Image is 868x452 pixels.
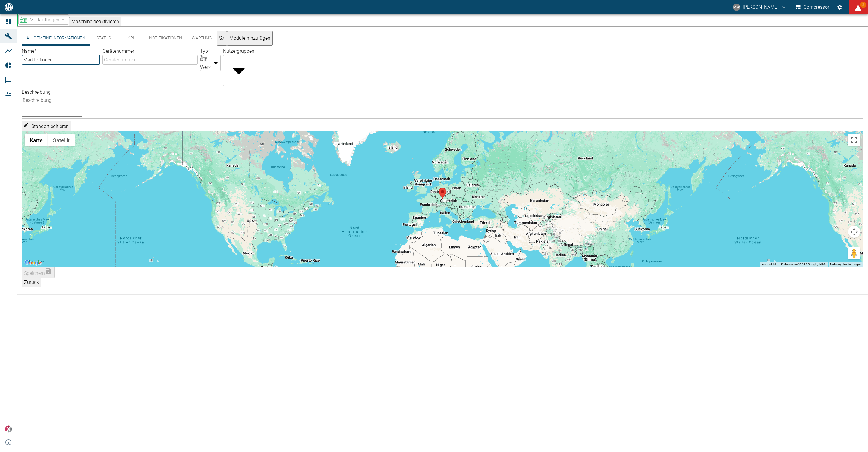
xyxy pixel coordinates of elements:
img: logo [4,3,14,11]
button: Allgemeine Informationen [22,31,90,46]
label: Nutzergruppen [223,48,254,54]
span: Marktoffingen [30,16,59,23]
span: 3 [860,2,866,8]
a: Marktoffingen [20,16,59,23]
button: markus.wilshusen@arcanum-energy.de [732,2,787,13]
button: Standort editieren [22,121,71,131]
label: Beschreibung [22,89,51,95]
button: KPI [117,31,144,46]
button: Wartung [187,31,217,46]
button: Einstellungen [834,2,845,13]
button: Compressor [795,2,831,13]
label: Typ * [200,48,210,54]
img: Xplore Logo [5,425,12,433]
button: S7 [217,31,227,46]
button: Notifikationen [144,31,187,46]
input: Gerätenummer [102,55,198,65]
label: Gerätenummer [102,48,134,54]
button: Maschine deaktivieren [69,17,121,26]
button: Module hinzufügen [227,31,273,46]
span: Werk [200,64,211,71]
div: MW [733,4,740,11]
button: Status [90,31,117,46]
button: Zurück [22,278,41,287]
button: Speichern [22,267,55,278]
input: Name [22,55,100,65]
label: Name * [22,48,36,54]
